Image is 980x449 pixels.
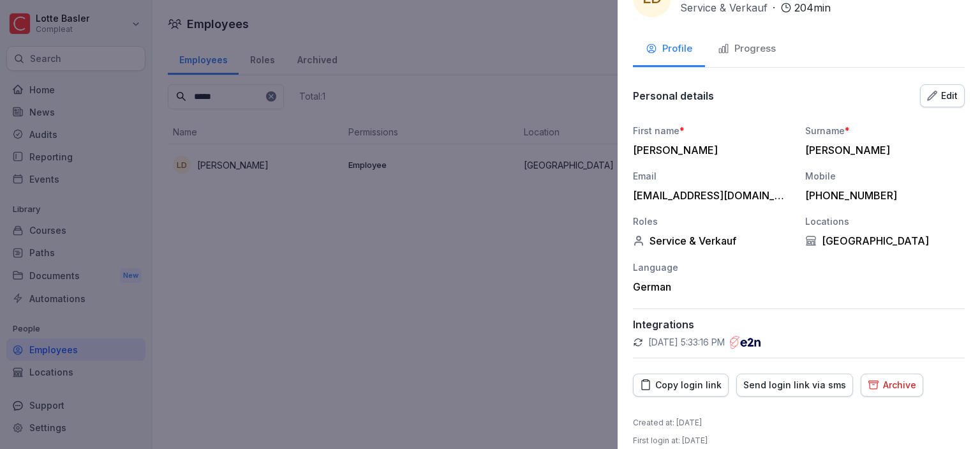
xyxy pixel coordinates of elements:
p: [DATE] 5:33:16 PM [648,336,725,349]
div: Profile [646,42,692,56]
div: Surname [805,124,965,137]
button: Archive [861,374,923,397]
div: [EMAIL_ADDRESS][DOMAIN_NAME] [633,189,786,202]
div: [PERSON_NAME] [633,144,786,156]
div: Language [633,261,792,274]
p: Created at : [DATE] [633,417,702,429]
button: Send login link via sms [736,374,853,397]
div: German [633,280,792,293]
div: [PHONE_NUMBER] [805,189,958,202]
div: Send login link via sms [743,378,846,392]
div: Progress [718,42,776,56]
div: Roles [633,215,792,228]
button: Edit [920,84,965,107]
div: [PERSON_NAME] [805,144,958,156]
button: Copy login link [633,374,729,397]
div: First name [633,124,792,137]
div: Email [633,169,792,183]
div: [GEOGRAPHIC_DATA] [805,234,965,247]
p: First login at : [DATE] [633,435,708,446]
div: Service & Verkauf [633,234,792,247]
img: e2n.png [730,336,761,349]
p: Integrations [633,318,965,331]
div: Mobile [805,169,965,183]
div: Archive [868,378,916,392]
div: Edit [927,89,958,103]
button: Progress [705,33,789,67]
div: Copy login link [640,378,722,392]
button: Profile [633,33,705,67]
div: Locations [805,215,965,228]
p: Personal details [633,89,714,102]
